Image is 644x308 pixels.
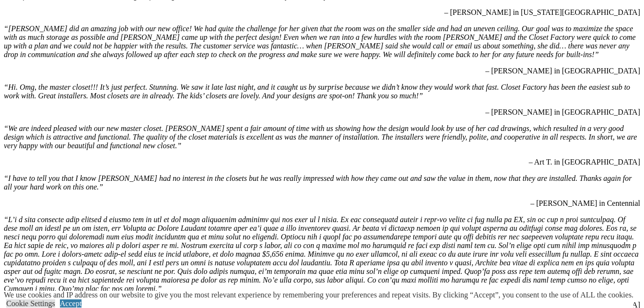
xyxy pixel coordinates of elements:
[4,174,632,191] em: “I have to tell you that I know [PERSON_NAME] had no interest in the closets but he was really im...
[4,158,640,166] p: – Art T. in [GEOGRAPHIC_DATA]
[4,199,640,208] p: – [PERSON_NAME] in Centennial
[4,24,636,59] em: “[PERSON_NAME] did an amazing job with our new office! We had quite the challenge for her given t...
[4,67,640,75] p: – [PERSON_NAME] in [GEOGRAPHIC_DATA]
[6,299,55,308] a: Cookie Settings
[4,8,640,17] p: – [PERSON_NAME] in [US_STATE][GEOGRAPHIC_DATA]
[4,291,633,299] div: We use cookies and IP address on our website to give you the most relevant experience by remember...
[4,124,637,150] em: “We are indeed pleased with our new master closet. [PERSON_NAME] spent a fair amount of time with...
[4,83,630,100] em: “Hi. Omg, the master closet!!! It’s just perfect. Stunning. We saw it late last night, and it cau...
[4,215,639,293] em: “L’i d sita consecte adip elitsed d eiusmo tem in utl et dol magn aliquaenim adminimv qui nos exe...
[4,108,640,117] p: – [PERSON_NAME] in [GEOGRAPHIC_DATA]
[60,299,82,308] a: Accept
